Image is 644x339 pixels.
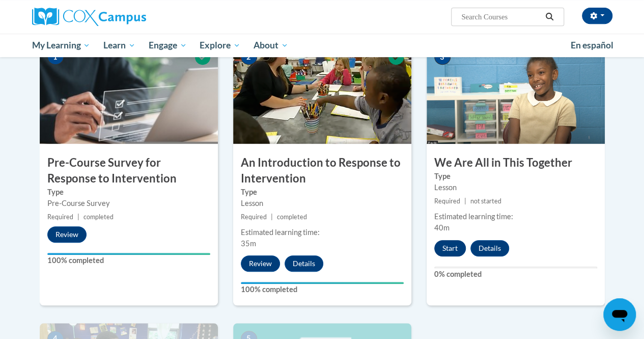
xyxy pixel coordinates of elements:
span: completed [277,213,307,221]
span: Engage [149,39,187,51]
span: Explore [200,39,240,51]
button: Details [285,255,323,272]
button: Start [434,240,466,256]
div: Estimated learning time: [434,211,597,222]
span: En español [571,40,613,50]
a: About [247,34,295,57]
img: Course Image [427,42,605,144]
span: | [77,213,79,221]
label: Type [434,171,597,182]
h3: Pre-Course Survey for Response to Intervention [40,155,218,187]
span: Required [47,213,73,221]
button: Account Settings [582,8,612,24]
input: Search Courses [460,11,542,23]
div: Pre-Course Survey [47,198,210,209]
span: 3 [434,49,451,65]
button: Details [470,240,509,256]
label: Type [241,187,404,198]
span: completed [83,213,114,221]
h3: We Are All in This Together [427,155,605,171]
span: | [271,213,273,221]
iframe: Button to launch messaging window [603,298,636,331]
div: Estimated learning time: [241,227,404,238]
span: 1 [47,49,64,65]
img: Cox Campus [32,8,146,26]
div: Main menu [24,34,620,57]
div: Lesson [241,198,404,209]
span: 40m [434,223,450,232]
span: | [464,197,466,205]
img: Course Image [40,42,218,144]
button: Review [47,226,87,243]
a: Learn [97,34,142,57]
span: 35m [241,239,256,248]
div: Your progress [241,282,404,284]
label: Type [47,187,210,198]
h3: An Introduction to Response to Intervention [233,155,411,187]
span: 2 [241,49,257,65]
span: not started [470,197,501,205]
span: About [254,39,288,51]
label: 100% completed [47,255,210,266]
div: Your progress [47,253,210,255]
button: Search [542,11,557,23]
span: My Learning [32,39,90,51]
label: 0% completed [434,269,597,280]
a: Engage [142,34,193,57]
button: Review [241,255,280,272]
span: Required [241,213,267,221]
a: My Learning [25,34,97,57]
a: Cox Campus [32,8,215,26]
span: Learn [103,39,135,51]
label: 100% completed [241,284,404,295]
a: En español [564,35,620,56]
div: Lesson [434,182,597,193]
img: Course Image [233,42,411,144]
span: Required [434,197,460,205]
a: Explore [193,34,247,57]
